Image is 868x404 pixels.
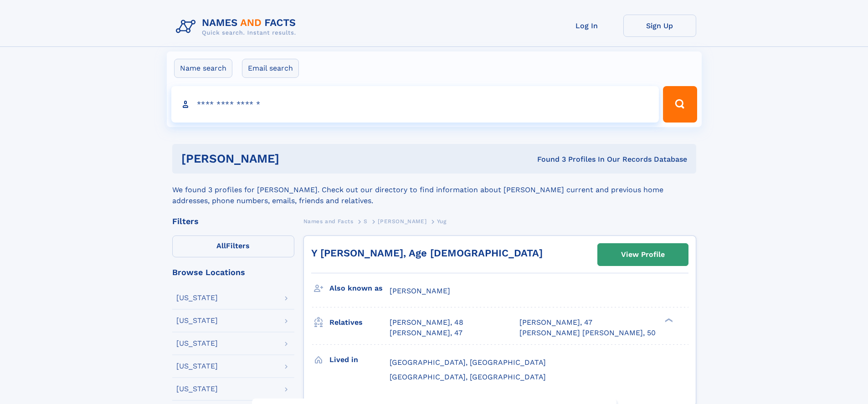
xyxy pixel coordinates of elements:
a: [PERSON_NAME], 47 [390,328,462,338]
h3: Relatives [329,315,390,330]
h1: [PERSON_NAME] [181,153,408,164]
a: [PERSON_NAME], 47 [519,317,592,327]
a: [PERSON_NAME], 48 [390,317,463,327]
a: Y [PERSON_NAME], Age [DEMOGRAPHIC_DATA] [311,247,543,259]
span: Yug [437,218,447,225]
h3: Also known as [329,281,390,296]
div: View Profile [621,244,665,265]
a: Sign Up [623,15,696,37]
div: ❯ [663,317,673,323]
span: [PERSON_NAME] [390,286,450,295]
div: Found 3 Profiles In Our Records Database [408,154,687,164]
div: We found 3 profiles for [PERSON_NAME]. Check out our directory to find information about [PERSON_... [172,174,696,206]
div: [US_STATE] [176,385,218,393]
label: Name search [174,59,232,78]
img: Logo Names and Facts [172,15,303,39]
a: S [364,215,368,227]
div: [US_STATE] [176,340,218,347]
h3: Lived in [329,352,390,368]
div: [US_STATE] [176,363,218,370]
div: [US_STATE] [176,294,218,302]
a: View Profile [598,244,688,266]
span: S [364,218,368,225]
button: Search Button [663,86,697,123]
span: [GEOGRAPHIC_DATA], [GEOGRAPHIC_DATA] [390,373,546,381]
a: Names and Facts [303,215,354,227]
input: search input [171,86,659,123]
a: Log In [550,15,623,37]
a: [PERSON_NAME] [PERSON_NAME], 50 [519,328,656,338]
div: Filters [172,217,294,225]
span: [GEOGRAPHIC_DATA], [GEOGRAPHIC_DATA] [390,358,546,367]
a: [PERSON_NAME] [378,215,426,227]
div: [US_STATE] [176,317,218,324]
span: All [216,241,226,250]
label: Email search [242,59,299,78]
div: Browse Locations [172,268,294,276]
span: [PERSON_NAME] [378,218,426,225]
label: Filters [172,235,294,257]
